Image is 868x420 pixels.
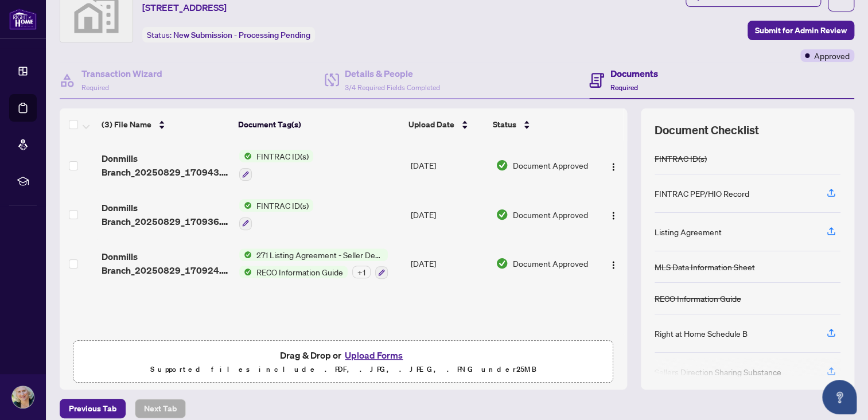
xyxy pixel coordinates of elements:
[513,208,588,221] span: Document Approved
[239,150,313,181] button: Status IconFINTRAC ID(s)
[81,363,606,376] p: Supported files include .PDF, .JPG, .JPEG, .PNG under 25 MB
[345,83,440,92] span: 3/4 Required Fields Completed
[609,211,618,220] img: Logo
[604,205,622,224] button: Logo
[493,118,516,131] span: Status
[102,201,229,228] span: Donmills Branch_20250829_170936.pdf
[352,266,371,278] div: + 1
[239,266,252,278] img: Status Icon
[488,108,594,141] th: Status
[345,67,440,80] h4: Details & People
[748,21,854,40] button: Submit for Admin Review
[69,399,116,418] span: Previous Tab
[81,67,162,80] h4: Transaction Wizard
[404,108,488,141] th: Upload Date
[252,248,388,261] span: 271 Listing Agreement - Seller Designated Representation Agreement Authority to Offer for Sale
[604,156,622,174] button: Logo
[142,27,315,42] div: Status:
[135,399,186,418] button: Next Tab
[12,386,34,408] img: Profile Icon
[81,83,109,92] span: Required
[496,257,508,270] img: Document Status
[252,150,313,162] span: FINTRAC ID(s)
[814,49,850,62] span: Approved
[513,159,588,172] span: Document Approved
[655,260,755,273] div: MLS Data Information Sheet
[609,260,618,270] img: Logo
[233,108,404,141] th: Document Tag(s)
[610,67,657,80] h4: Documents
[496,159,508,172] img: Document Status
[655,225,722,238] div: Listing Agreement
[604,254,622,273] button: Logo
[102,118,151,131] span: (3) File Name
[239,199,252,212] img: Status Icon
[406,141,491,190] td: [DATE]
[102,151,229,179] span: Donmills Branch_20250829_170943.pdf
[97,108,233,141] th: (3) File Name
[341,348,406,363] button: Upload Forms
[406,239,491,289] td: [DATE]
[496,208,508,221] img: Document Status
[408,118,454,131] span: Upload Date
[9,9,37,30] img: logo
[74,341,613,383] span: Drag & Drop orUpload FormsSupported files include .PDF, .JPG, .JPEG, .PNG under25MB
[60,399,126,418] button: Previous Tab
[655,292,741,305] div: RECO Information Guide
[239,248,252,261] img: Status Icon
[102,250,229,277] span: Donmills Branch_20250829_170924.pdf
[655,327,748,340] div: Right at Home Schedule B
[822,380,857,414] button: Open asap
[610,83,637,92] span: Required
[239,248,388,279] button: Status Icon271 Listing Agreement - Seller Designated Representation Agreement Authority to Offer ...
[655,152,707,165] div: FINTRAC ID(s)
[655,187,749,200] div: FINTRAC PEP/HIO Record
[252,199,313,212] span: FINTRAC ID(s)
[252,266,348,278] span: RECO Information Guide
[755,21,847,40] span: Submit for Admin Review
[609,162,618,172] img: Logo
[406,190,491,239] td: [DATE]
[173,30,310,40] span: New Submission - Processing Pending
[239,199,313,230] button: Status IconFINTRAC ID(s)
[655,122,759,138] span: Document Checklist
[513,257,588,270] span: Document Approved
[239,150,252,162] img: Status Icon
[142,1,227,14] span: [STREET_ADDRESS]
[280,348,406,363] span: Drag & Drop or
